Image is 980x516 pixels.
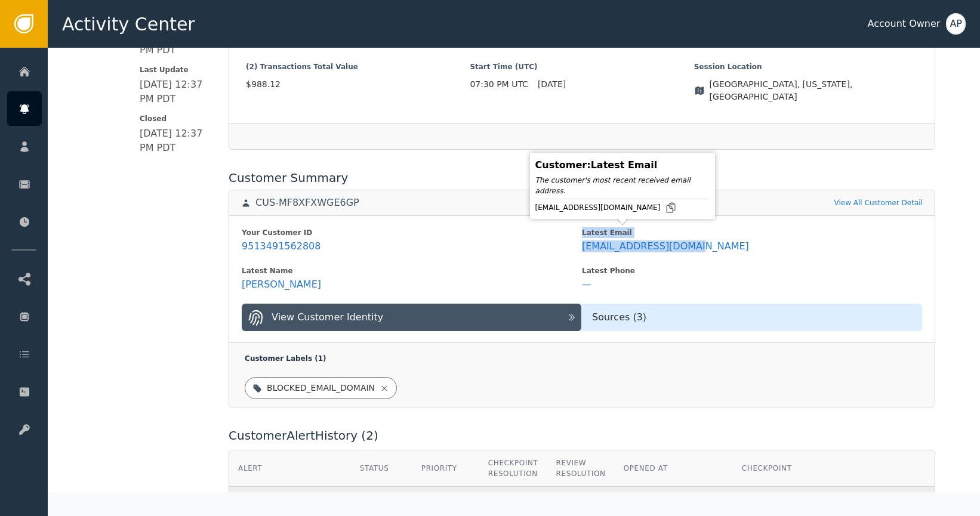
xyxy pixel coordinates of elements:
div: Customer Alert History ( 2 ) [229,427,935,444]
span: 07:30 PM UTC [470,78,528,91]
a: View All Customer Detail [834,197,923,208]
th: Checkpoint [733,450,868,487]
div: Customer Summary [229,169,935,187]
div: [EMAIL_ADDRESS][DOMAIN_NAME] [535,202,710,214]
div: Sources ( 3 ) [581,310,922,325]
th: Priority [412,450,479,487]
th: Status [351,450,412,487]
span: Last Update [140,64,212,75]
span: Start Time (UTC) [470,61,694,72]
div: Latest Name [242,265,582,276]
span: (2) Transactions Total Value [246,61,470,72]
span: Session Location [694,61,918,72]
div: [EMAIL_ADDRESS][DOMAIN_NAME] [582,240,749,252]
th: Opened At [615,450,733,487]
div: [PERSON_NAME] [242,279,321,291]
div: Customer : Latest Email [535,158,710,172]
div: 9513491562808 [242,240,320,252]
span: [DATE] [538,78,566,91]
div: CUS-MF8XFXWGE6GP [255,197,359,209]
th: Checkpoint Resolution [479,450,547,487]
button: View Customer Identity [242,304,581,331]
span: Customer Labels ( 1 ) [245,354,326,363]
span: $988.12 [246,78,470,91]
div: Account Owner [867,17,940,31]
div: View Customer Identity [272,310,383,325]
button: AP [946,13,966,35]
th: Alert [229,450,351,487]
span: Closed [140,113,212,124]
div: Your Customer ID [242,227,582,238]
div: Latest Phone [582,265,922,276]
div: Latest Email [582,227,922,238]
div: BLOCKED_EMAIL_DOMAIN [267,382,375,394]
span: Activity Center [62,11,195,38]
span: [GEOGRAPHIC_DATA], [US_STATE], [GEOGRAPHIC_DATA] [710,78,918,103]
div: [DATE] 12:37 PM PDT [140,78,212,106]
div: [DATE] 12:37 PM PDT [140,126,212,155]
div: — [582,279,591,291]
th: Review Resolution [547,450,615,487]
div: The customer's most recent received email address. [535,175,710,196]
